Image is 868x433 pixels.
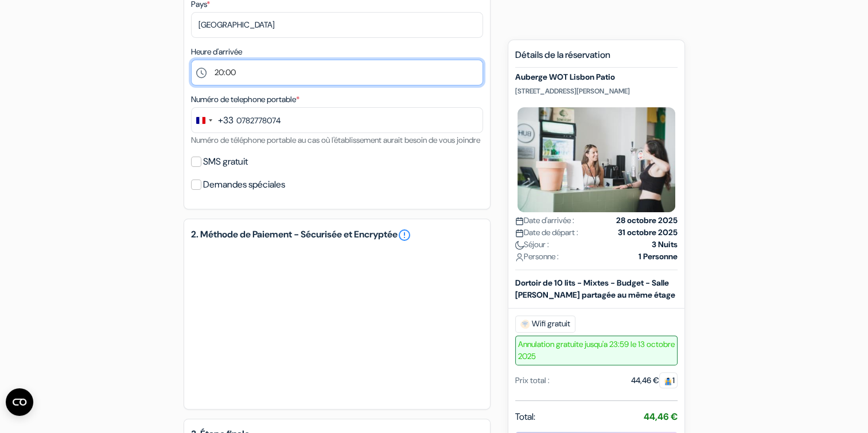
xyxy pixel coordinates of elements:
img: moon.svg [515,241,524,249]
img: calendar.svg [515,217,524,225]
label: Numéro de telephone portable [191,93,299,106]
span: Personne : [515,251,559,263]
img: user_icon.svg [515,253,524,262]
span: Date d'arrivée : [515,214,574,227]
span: Séjour : [515,239,549,251]
strong: 3 Nuits [652,239,678,251]
img: guest.svg [664,377,672,385]
label: SMS gratuit [203,154,248,170]
iframe: Cadre de saisie sécurisé pour le paiement [203,258,472,388]
small: Numéro de téléphone portable au cas où l'établissement aurait besoin de vous joindre [191,135,480,145]
button: Ouvrir le widget CMP [6,388,33,416]
a: error_outline [398,228,411,242]
b: Dortoir de 10 lits - Mixtes - Budget - Salle [PERSON_NAME] partagée au même étage [515,278,675,300]
span: 1 [659,372,678,388]
strong: 28 octobre 2025 [616,214,678,227]
label: Heure d'arrivée [191,46,242,58]
span: Total: [515,410,535,424]
button: Change country, selected France (+33) [192,108,233,132]
span: Annulation gratuite jusqu'a 23:59 le 13 octobre 2025 [515,336,678,365]
img: calendar.svg [515,229,524,237]
span: Wifi gratuit [515,315,575,333]
input: 6 12 34 56 78 [191,107,483,133]
div: +33 [218,114,233,127]
label: Demandes spéciales [203,177,285,193]
strong: 1 Personne [639,251,678,263]
h5: Détails de la réservation [515,49,678,68]
h5: Auberge WOT Lisbon Patio [515,72,678,82]
span: Date de départ : [515,227,578,239]
p: [STREET_ADDRESS][PERSON_NAME] [515,87,678,96]
h5: 2. Méthode de Paiement - Sécurisée et Encryptée [191,228,483,242]
div: 44,46 € [631,375,678,387]
img: free_wifi.svg [520,319,530,329]
div: Prix total : [515,375,550,387]
strong: 44,46 € [644,411,678,423]
strong: 31 octobre 2025 [618,227,678,239]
